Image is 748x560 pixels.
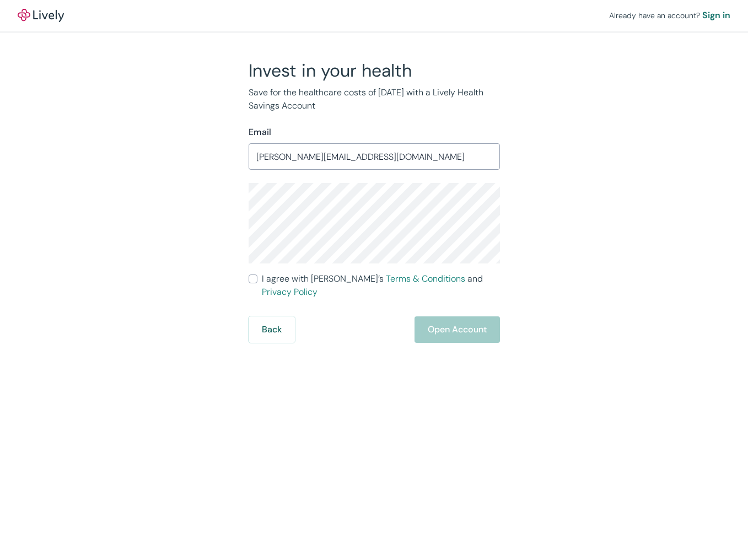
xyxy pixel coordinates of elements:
button: Back [249,316,295,343]
p: Save for the healthcare costs of [DATE] with a Lively Health Savings Account [249,86,500,112]
span: I agree with [PERSON_NAME]’s and [262,272,500,299]
div: Already have an account? [609,9,730,22]
img: Lively [18,9,64,22]
a: LivelyLively [18,9,64,22]
a: Privacy Policy [262,286,318,298]
h2: Invest in your health [249,60,500,82]
a: Sign in [702,9,730,22]
label: Email [249,126,271,139]
a: Terms & Conditions [386,273,465,284]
